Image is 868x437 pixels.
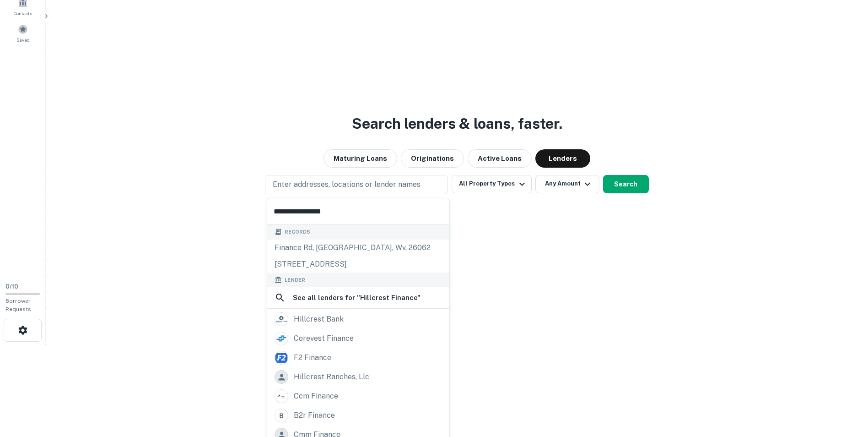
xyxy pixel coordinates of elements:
[535,149,590,168] button: Lenders
[275,351,288,364] img: picture
[3,21,43,45] a: Saved
[294,370,369,384] div: hillcrest ranches, llc
[294,351,331,365] div: f2 finance
[267,256,449,273] div: [STREET_ADDRESS]
[5,283,18,290] span: 0 / 10
[16,36,30,44] span: Saved
[267,329,449,348] a: corevest finance
[452,175,531,193] button: All Property Types
[265,175,448,194] button: Enter addresses, locations or lender names
[352,113,562,135] h3: Search lenders & loans, faster.
[822,364,868,408] iframe: Chat Widget
[267,240,449,256] div: finance rd, [GEOGRAPHIC_DATA], wv, 26062
[275,332,288,345] img: picture
[267,387,449,406] a: ccm finance
[293,292,421,303] h6: See all lenders for " Hillcrest Finance "
[275,313,288,326] img: picture
[468,149,532,168] button: Active Loans
[285,228,310,236] span: Records
[603,175,649,193] button: Search
[294,389,338,403] div: ccm finance
[401,149,464,168] button: Originations
[14,10,32,17] span: Contacts
[275,409,288,422] img: b2rfinance.com.png
[285,276,305,284] span: Lender
[275,390,288,403] img: picture
[267,310,449,329] a: hillcrest bank
[5,298,31,312] span: Borrower Requests
[273,179,421,190] p: Enter addresses, locations or lender names
[294,332,354,345] div: corevest finance
[267,406,449,425] a: b2r finance
[323,149,397,168] button: Maturing Loans
[267,367,449,387] a: hillcrest ranches, llc
[267,348,449,367] a: f2 finance
[535,175,599,193] button: Any Amount
[294,409,335,422] div: b2r finance
[294,312,344,326] div: hillcrest bank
